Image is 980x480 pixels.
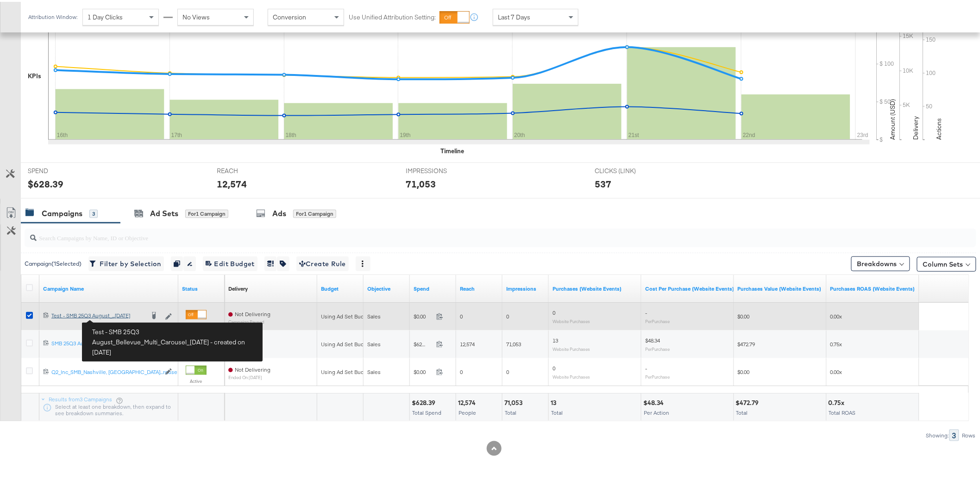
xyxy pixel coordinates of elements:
[182,283,221,291] a: Shows the current state of your Ad Campaign.
[406,165,475,174] span: IMPRESSIONS
[460,339,475,346] span: 12,574
[28,175,63,189] div: $628.39
[235,309,270,316] span: Not Delivering
[645,283,734,291] a: The average cost for each purchase tracked by your Custom Audience pixel on your website after pe...
[51,338,144,345] div: SMB 25Q3 August_Bellev...[DATE]
[738,339,755,346] span: $472.79
[321,367,372,374] div: Using Ad Set Budget
[217,175,247,189] div: 12,574
[272,206,286,217] div: Ads
[553,307,555,314] span: 0
[645,344,670,350] sub: Per Purchase
[459,407,476,414] span: People
[738,283,823,291] a: The total value of the purchase actions tracked by your Custom Audience pixel on your website aft...
[736,407,748,414] span: Total
[645,335,660,342] span: $48.34
[299,256,346,268] span: Create Rule
[829,397,848,405] div: 0.75x
[553,335,558,342] span: 13
[506,283,545,291] a: The number of times your ad was served. On mobile apps an ad is counted as served the first time ...
[506,311,509,318] span: 0
[645,317,670,322] sub: Per Purchase
[458,397,478,405] div: 12,574
[228,283,248,291] a: Reflects the ability of your Ad Campaign to achieve delivery based on ad states, schedule and bud...
[645,372,670,378] sub: Per Purchase
[506,367,509,374] span: 0
[736,397,762,405] div: $472.79
[150,206,178,217] div: Ad Sets
[228,283,248,291] div: Delivery
[406,175,436,189] div: 71,053
[644,407,669,414] span: Per Action
[460,283,499,291] a: The number of people your ad was served to.
[440,145,464,154] div: Timeline
[321,311,372,318] div: Using Ad Set Budget
[645,363,647,370] span: -
[185,208,228,216] div: for 1 Campaign
[51,367,160,374] a: Q2_Inc_SMB_Nashville, [GEOGRAPHIC_DATA]...rousel_4.1
[917,255,976,270] button: Column Sets
[228,373,270,378] sub: ended on [DATE]
[595,165,664,174] span: CLICKS (LINK)
[235,339,260,346] span: Delivering
[89,208,98,216] div: 3
[926,430,949,437] div: Showing:
[460,367,463,374] span: 0
[460,311,463,318] span: 0
[91,256,161,268] span: Filter by Selection
[830,339,842,346] span: 0.75x
[235,364,270,371] span: Not Delivering
[367,367,381,374] span: Sales
[738,367,750,374] span: $0.00
[551,397,559,405] div: 13
[553,317,590,322] sub: Website Purchases
[414,283,452,291] a: The total amount spent to date.
[51,367,160,374] div: Q2_Inc_SMB_Nashville, [GEOGRAPHIC_DATA]...rousel_4.1
[182,11,210,19] span: No Views
[217,165,286,174] span: REACH
[296,255,349,269] button: Create Rule
[414,367,433,374] span: $0.00
[553,283,638,291] a: The number of times a purchase was made tracked by your Custom Audience pixel on your website aft...
[949,428,959,439] div: 3
[88,11,123,19] span: 1 Day Clicks
[25,258,82,266] div: Campaign ( 1 Selected)
[851,255,910,269] button: Breakdowns
[367,339,381,346] span: Sales
[912,114,920,138] text: Delivery
[206,256,255,268] span: Edit Budget
[553,372,590,378] sub: Website Purchases
[595,175,611,189] div: 537
[962,430,976,437] div: Rows
[551,407,563,414] span: Total
[645,307,647,314] span: -
[830,311,842,318] span: 0.00x
[643,397,666,405] div: $48.34
[367,283,406,291] a: Your campaign's objective.
[506,339,521,346] span: 71,053
[738,311,750,318] span: $0.00
[51,338,144,347] a: SMB 25Q3 August_Bellev...[DATE]
[28,165,97,174] span: SPEND
[498,11,530,19] span: Last 7 Days
[37,223,888,241] input: Search Campaigns by Name, ID or Objective
[88,255,164,269] button: Filter by Selection
[51,310,144,318] div: Test - SMB 25Q3 August_...[DATE]
[830,283,916,291] a: The total value of the purchase actions divided by spend tracked by your Custom Audience pixel on...
[293,208,336,216] div: for 1 Campaign
[321,283,360,291] a: The maximum amount you're willing to spend on your ads, on average each day or over the lifetime ...
[42,206,82,217] div: Campaigns
[414,339,433,346] span: $628.39
[273,11,306,19] span: Conversion
[935,116,943,138] text: Actions
[43,283,175,291] a: Your campaign name.
[412,397,438,405] div: $628.39
[228,318,270,323] sub: Campaign Paused
[889,97,897,138] text: Amount (USD)
[349,11,436,20] label: Use Unified Attribution Setting:
[414,311,433,318] span: $0.00
[829,407,856,414] span: Total ROAS
[504,397,525,405] div: 71,053
[203,255,258,269] button: Edit Budget
[505,407,516,414] span: Total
